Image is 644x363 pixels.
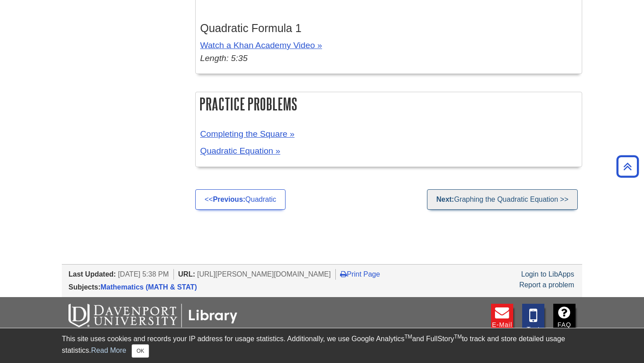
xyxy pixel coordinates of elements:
[68,304,237,327] img: DU Libraries
[195,189,286,210] a: <<Previous:Quadratic
[197,270,331,278] span: [URL][PERSON_NAME][DOMAIN_NAME]
[200,41,322,50] a: Watch a Khan Academy Video »
[522,304,544,334] a: Text
[68,270,116,278] span: Last Updated:
[118,270,169,278] span: [DATE] 5:38 PM
[101,283,197,291] a: Mathematics (MATH & STAT)
[340,270,347,277] i: Print Page
[200,129,294,139] a: Completing the Square »
[132,344,149,358] button: Close
[213,196,246,203] strong: Previous:
[200,146,280,155] a: Quadratic Equation »
[553,304,576,334] a: FAQ
[178,270,195,278] span: URL:
[200,22,577,35] h3: Quadratic Formula 1
[196,92,582,116] h2: Practice Problems
[436,196,454,203] strong: Next:
[68,283,101,291] span: Subjects:
[427,189,578,210] a: Next:Graphing the Quadratic Equation >>
[91,347,126,354] a: Read More
[404,334,412,340] sup: TM
[613,160,642,172] a: Back to Top
[340,270,380,278] a: Print Page
[200,53,248,63] em: Length: 5:35
[62,334,582,358] div: This site uses cookies and records your IP address for usage statistics. Additionally, we use Goo...
[519,281,574,289] a: Report a problem
[491,304,513,334] a: E-mail
[521,270,574,278] a: Login to LibApps
[454,334,462,340] sup: TM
